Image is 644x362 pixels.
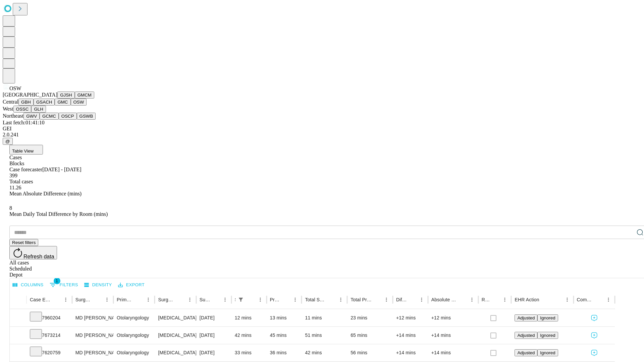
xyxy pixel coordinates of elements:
[116,280,146,290] button: Export
[372,295,382,304] button: Sort
[396,297,407,302] div: Difference
[270,297,281,302] div: Predicted In Room Duration
[305,297,326,302] div: Total Scheduled Duration
[9,205,12,211] span: 8
[30,327,69,344] div: 7673214
[515,314,537,321] button: Adjusted
[351,327,389,344] div: 65 mins
[408,295,417,304] button: Sort
[3,126,641,132] div: GEI
[83,280,114,290] button: Density
[9,211,108,217] span: Mean Daily Total Difference by Room (mins)
[18,99,34,106] button: GBH
[158,327,193,344] div: [MEDICAL_DATA] UNDER AGE [DEMOGRAPHIC_DATA]
[9,145,43,155] button: Table View
[540,315,555,320] span: Ignored
[9,85,21,91] span: OSW
[12,148,34,154] span: Table View
[40,113,59,120] button: GCMC
[200,327,228,344] div: [DATE]
[200,297,210,302] div: Surgery Date
[13,312,23,324] button: Expand
[327,295,336,304] button: Sort
[246,295,256,304] button: Sort
[517,315,535,320] span: Adjusted
[3,113,23,119] span: Northeast
[515,349,537,356] button: Adjusted
[13,106,32,113] button: OSSC
[431,297,457,302] div: Absolute Difference
[351,309,389,326] div: 23 mins
[144,295,153,304] button: Menu
[30,309,69,326] div: 7960204
[382,295,391,304] button: Menu
[52,295,61,304] button: Sort
[23,113,40,120] button: GWV
[9,173,17,178] span: 399
[211,295,220,304] button: Sort
[235,309,263,326] div: 12 mins
[30,344,69,361] div: 7620759
[34,99,55,106] button: GSACH
[305,309,344,326] div: 11 mins
[176,295,185,304] button: Sort
[3,138,13,145] button: @
[467,295,477,304] button: Menu
[48,280,80,290] button: Show filters
[537,349,558,356] button: Ignored
[515,332,537,339] button: Adjusted
[594,295,604,304] button: Sort
[431,327,475,344] div: +14 mins
[270,344,299,361] div: 36 mins
[562,295,572,304] button: Menu
[270,309,299,326] div: 13 mins
[491,295,500,304] button: Sort
[256,295,265,304] button: Menu
[9,167,42,172] span: Case forecaster
[235,327,263,344] div: 42 mins
[431,309,475,326] div: +12 mins
[290,295,300,304] button: Menu
[158,309,193,326] div: [MEDICAL_DATA] INSERTION TUBE [MEDICAL_DATA]
[42,167,81,172] span: [DATE] - [DATE]
[117,309,151,326] div: Otolaryngology
[417,295,426,304] button: Menu
[75,344,110,361] div: MD [PERSON_NAME] [PERSON_NAME]
[75,297,92,302] div: Surgeon Name
[13,330,23,342] button: Expand
[55,99,70,106] button: GMC
[537,332,558,339] button: Ignored
[77,113,96,120] button: GSWB
[59,113,77,120] button: OSCP
[158,344,193,361] div: [MEDICAL_DATA] INSERTION TUBE [MEDICAL_DATA]
[31,106,46,113] button: GLH
[281,295,290,304] button: Sort
[3,132,641,138] div: 2.0.241
[3,99,18,105] span: Central
[235,344,263,361] div: 33 mins
[75,92,94,99] button: GMCM
[604,295,613,304] button: Menu
[396,309,425,326] div: +12 mins
[458,295,467,304] button: Sort
[236,295,246,304] div: 1 active filter
[75,327,110,344] div: MD [PERSON_NAME] [PERSON_NAME]
[500,295,509,304] button: Menu
[351,344,389,361] div: 56 mins
[305,327,344,344] div: 51 mins
[396,327,425,344] div: +14 mins
[431,344,475,361] div: +14 mins
[3,106,13,112] span: West
[75,309,110,326] div: MD [PERSON_NAME] [PERSON_NAME]
[23,254,54,259] span: Refresh data
[9,185,21,190] span: 11.26
[102,295,112,304] button: Menu
[158,297,175,302] div: Surgery Name
[117,297,133,302] div: Primary Service
[305,344,344,361] div: 42 mins
[336,295,345,304] button: Menu
[9,239,38,246] button: Reset filters
[351,297,372,302] div: Total Predicted Duration
[236,295,246,304] button: Show filters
